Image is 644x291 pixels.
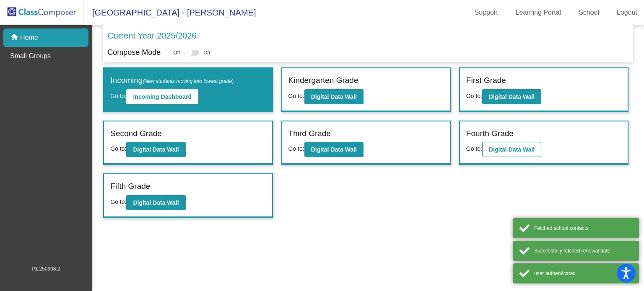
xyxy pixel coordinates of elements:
label: Fifth Grade [110,180,150,193]
b: Digital Data Wall [489,93,535,100]
div: user authenticated [534,270,633,277]
label: First Grade [466,75,506,87]
span: Go to: [288,93,304,99]
mat-icon: home [10,33,20,43]
div: Fetched school contacts [534,224,633,232]
button: Digital Data Wall [126,142,185,157]
a: Logout [610,6,644,19]
label: Fourth Grade [466,128,514,140]
b: Digital Data Wall [489,146,535,153]
p: Compose Mode [107,47,161,58]
div: Successfully fetched renewal date [534,247,633,255]
p: Current Year 2025/2026 [107,29,196,42]
span: (New students moving into lowest grade) [143,78,234,84]
span: Go to: [466,93,482,99]
span: Go to: [110,198,126,205]
span: Off [173,49,180,57]
button: Digital Data Wall [482,89,541,104]
span: [GEOGRAPHIC_DATA] - [PERSON_NAME] [84,6,256,19]
button: Digital Data Wall [304,89,364,104]
label: Incoming [110,75,234,87]
button: Digital Data Wall [482,142,541,157]
label: Second Grade [110,128,162,140]
b: Digital Data Wall [311,93,357,100]
p: Home [20,33,38,43]
b: Digital Data Wall [311,146,357,153]
b: Digital Data Wall [133,146,179,153]
span: Go to: [110,93,126,99]
a: School [572,6,606,19]
button: Digital Data Wall [304,142,364,157]
button: Digital Data Wall [126,195,185,210]
a: Learning Portal [509,6,568,19]
span: Go to: [288,145,304,152]
label: Third Grade [288,128,331,140]
span: Go to: [466,145,482,152]
p: Small Groups [10,51,51,61]
a: Support [468,6,505,19]
span: On [203,49,210,57]
label: Kindergarten Grade [288,75,358,87]
b: Digital Data Wall [133,199,179,206]
b: Incoming Dashboard [133,93,191,100]
span: Go to: [110,145,126,152]
button: Incoming Dashboard [126,89,198,104]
